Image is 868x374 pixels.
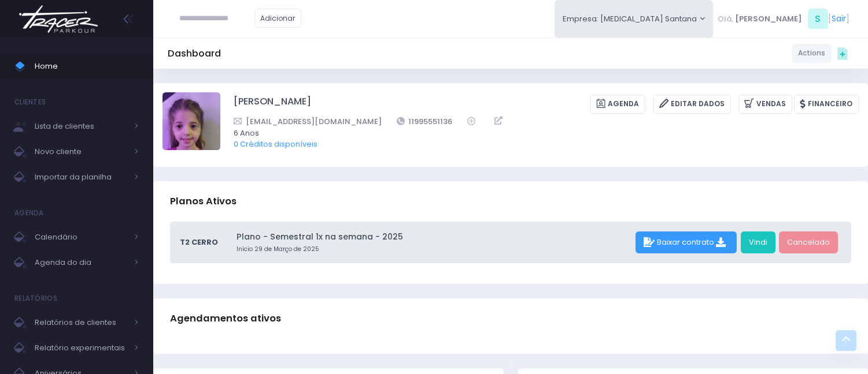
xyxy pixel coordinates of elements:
span: S [808,9,828,29]
h3: Planos Ativos [170,185,237,218]
h4: Clientes [14,91,46,114]
a: Agenda [590,95,645,114]
span: [PERSON_NAME] [735,13,802,25]
small: Início 29 de Março de 2025 [237,245,631,254]
a: Vendas [738,95,792,114]
h4: Relatórios [14,287,57,310]
span: Calendário [35,230,127,245]
a: Editar Dados [653,95,731,114]
span: 6 Anos [234,128,844,139]
a: 11995551136 [397,115,453,128]
div: [ ] [713,6,854,32]
div: Baixar contrato [636,231,737,253]
a: 0 Créditos disponíveis [234,139,317,149]
a: Sair [832,13,846,25]
a: [EMAIL_ADDRESS][DOMAIN_NAME] [234,115,382,128]
h4: Agenda [14,201,44,225]
span: Olá, [718,13,733,25]
span: Lista de clientes [35,119,127,134]
span: T2 Cerro [180,237,218,248]
img: Clara Bordini [162,92,220,150]
a: Adicionar [254,9,302,28]
a: Actions [792,44,832,63]
a: Financeiro [794,95,859,114]
h5: Dashboard [168,48,221,59]
span: Importar da planilha [35,170,127,185]
span: Home [35,59,139,74]
span: Agenda do dia [35,255,127,270]
a: Vindi [741,231,775,253]
h3: Agendamentos ativos [170,302,281,335]
span: Novo cliente [35,144,127,159]
a: [PERSON_NAME] [234,95,311,114]
span: Relatórios de clientes [35,315,127,330]
span: Relatório experimentais [35,341,127,356]
a: Plano - Semestral 1x na semana - 2025 [237,231,631,243]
